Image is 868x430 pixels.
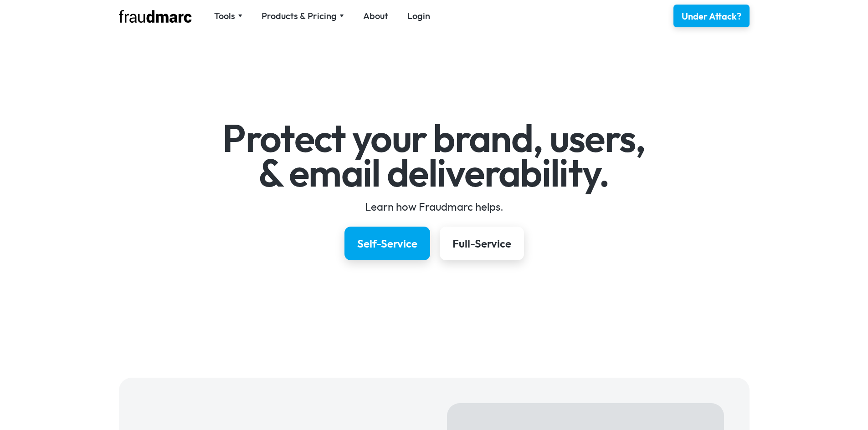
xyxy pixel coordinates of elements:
[344,227,430,260] a: Self-Service
[363,10,388,22] a: About
[682,10,741,23] div: Under Attack?
[262,10,344,22] div: Products & Pricing
[169,121,699,190] h1: Protect your brand, users, & email deliverability.
[214,10,235,22] div: Tools
[169,199,699,214] div: Learn how Fraudmarc helps.
[440,227,524,260] a: Full-Service
[357,236,417,251] div: Self-Service
[262,10,337,22] div: Products & Pricing
[214,10,242,22] div: Tools
[452,236,511,251] div: Full-Service
[407,10,430,22] a: Login
[673,5,750,27] a: Under Attack?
